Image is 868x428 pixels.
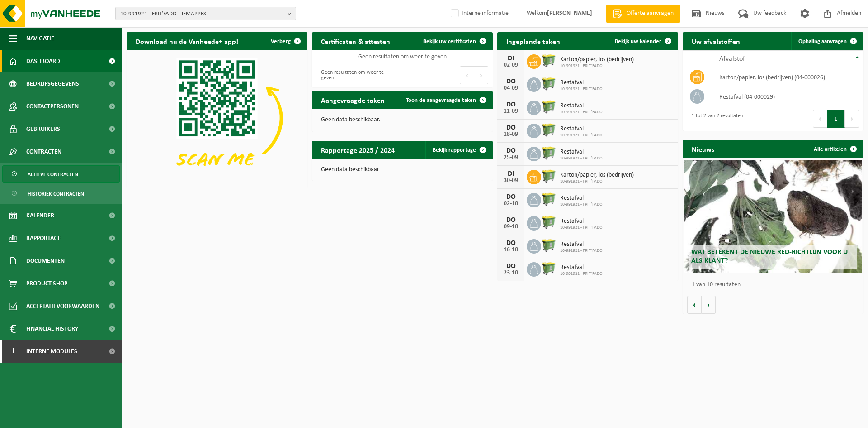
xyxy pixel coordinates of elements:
p: Geen data beschikbaar [321,167,484,173]
span: Restafval [560,125,603,133]
img: WB-0660-HPE-GN-51 [541,168,557,184]
button: 10-991921 - FRIT’FADO - JEMAPPES [115,7,296,20]
span: Contactpersonen [26,95,79,118]
span: Financial History [26,317,78,340]
span: Karton/papier, los (bedrijven) [560,172,634,179]
p: 1 van 10 resultaten [692,282,859,288]
span: Afvalstof [719,55,745,63]
div: Geen resultaten om weer te geven [316,65,398,85]
h2: Ingeplande taken [497,32,569,50]
span: 10-991921 - FRIT’FADO [560,248,603,254]
a: Alle artikelen [807,140,863,158]
span: Rapportage [26,227,61,250]
span: Wat betekent de nieuwe RED-richtlijn voor u als klant? [691,249,848,264]
div: DO [502,124,520,131]
div: DI [502,170,520,178]
button: Verberg [264,32,307,50]
span: Bedrijfsgegevens [26,72,79,95]
img: WB-0660-HPE-GN-51 [541,122,557,138]
img: WB-0660-HPE-GN-51 [541,53,557,68]
span: Restafval [560,218,603,225]
span: Product Shop [26,272,67,295]
span: Restafval [560,102,603,110]
a: Bekijk uw kalender [608,32,677,50]
span: Bekijk uw kalender [615,38,661,44]
h2: Rapportage 2025 / 2024 [312,141,404,159]
span: 10-991921 - FRIT’FADO - JEMAPPES [120,7,284,21]
div: DO [502,193,520,201]
span: Restafval [560,195,603,202]
div: 02-09 [502,62,520,68]
a: Ophaling aanvragen [791,32,863,50]
span: 10-991921 - FRIT’FADO [560,271,603,277]
img: WB-0660-HPE-GN-51 [541,192,557,207]
span: 10-991921 - FRIT’FADO [560,87,603,92]
span: 10-991921 - FRIT’FADO [560,110,603,115]
button: 1 [827,110,845,128]
h2: Aangevraagde taken [312,91,394,109]
span: Restafval [560,241,603,248]
span: 10-991921 - FRIT’FADO [560,63,634,69]
span: Navigatie [26,27,54,50]
span: 10-991921 - FRIT’FADO [560,133,603,138]
span: Contracten [26,140,61,163]
a: Offerte aanvragen [606,5,680,23]
a: Wat betekent de nieuwe RED-richtlijn voor u als klant? [684,160,862,273]
span: Toon de aangevraagde taken [406,97,476,103]
h2: Nieuws [683,140,723,158]
div: DO [502,78,520,85]
button: Next [474,66,488,84]
label: Interne informatie [449,7,509,20]
h2: Download nu de Vanheede+ app! [127,32,247,50]
div: 16-10 [502,247,520,253]
span: 10-991921 - FRIT’FADO [560,225,603,231]
img: WB-0660-HPE-GN-51 [541,261,557,276]
div: 02-10 [502,201,520,207]
div: DI [502,55,520,62]
div: 23-10 [502,270,520,276]
div: 30-09 [502,178,520,184]
span: 10-991921 - FRIT’FADO [560,202,603,207]
td: Geen resultaten om weer te geven [312,50,493,63]
span: Restafval [560,264,603,271]
a: Actieve contracten [2,165,120,183]
button: Next [845,110,859,128]
span: Interne modules [26,340,77,363]
img: WB-0660-HPE-GN-51 [541,145,557,161]
span: Restafval [560,79,603,87]
img: Download de VHEPlus App [127,50,307,186]
a: Historiek contracten [2,185,120,202]
td: restafval (04-000029) [712,87,863,106]
span: Kalender [26,204,54,227]
img: WB-0660-HPE-GN-51 [541,76,557,91]
div: 09-10 [502,224,520,230]
img: WB-0660-HPE-GN-51 [541,215,557,230]
div: 1 tot 2 van 2 resultaten [687,109,743,129]
span: Bekijk uw certificaten [423,38,476,44]
a: Bekijk uw certificaten [416,32,492,50]
span: Documenten [26,250,65,272]
span: Karton/papier, los (bedrijven) [560,56,634,63]
button: Previous [460,66,474,84]
span: I [9,340,17,363]
h2: Uw afvalstoffen [683,32,749,50]
a: Toon de aangevraagde taken [399,91,492,109]
span: Acceptatievoorwaarden [26,295,99,317]
td: karton/papier, los (bedrijven) (04-000026) [712,67,863,87]
span: Restafval [560,149,603,156]
button: Previous [813,110,827,128]
p: Geen data beschikbaar. [321,117,484,123]
div: DO [502,240,520,247]
div: DO [502,101,520,108]
div: DO [502,216,520,224]
div: 18-09 [502,131,520,138]
h2: Certificaten & attesten [312,32,399,50]
div: 25-09 [502,154,520,161]
span: 10-991921 - FRIT’FADO [560,156,603,161]
div: 11-09 [502,108,520,115]
button: Volgende [702,296,716,314]
span: 10-991921 - FRIT’FADO [560,179,634,184]
span: Actieve contracten [28,166,78,183]
a: Bekijk rapportage [425,141,492,159]
button: Vorige [687,296,702,314]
